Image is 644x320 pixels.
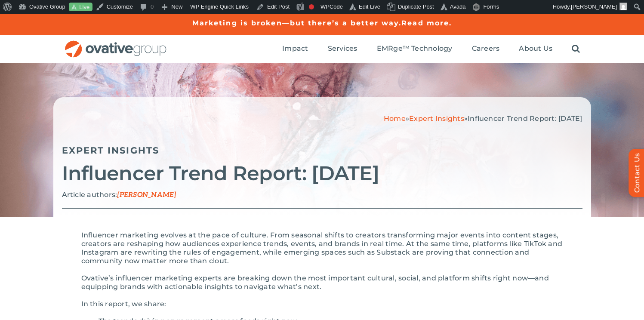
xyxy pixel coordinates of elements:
[571,3,617,10] span: [PERSON_NAME]
[328,44,357,53] span: Services
[519,44,552,53] span: About Us
[309,4,314,9] div: Focus keyphrase not set
[117,191,176,199] span: [PERSON_NAME]
[192,19,402,27] a: Marketing is broken—but there’s a better way.
[401,19,452,27] a: Read more.
[81,274,563,291] p: Ovative’s influencer marketing experts are breaking down the most important cultural, social, and...
[81,300,563,308] p: In this report, we share:
[282,35,580,63] nav: Menu
[409,114,464,123] a: Expert Insights
[472,44,500,54] a: Careers
[377,44,453,54] a: EMRge™ Technology
[328,44,357,54] a: Services
[64,40,167,48] a: OG_Full_horizontal_RGB
[81,231,563,265] p: Influencer marketing evolves at the pace of culture. From seasonal shifts to creators transformin...
[572,44,580,54] a: Search
[384,114,406,123] a: Home
[472,44,500,53] span: Careers
[468,114,582,123] span: Influencer Trend Report: [DATE]
[282,44,308,53] span: Impact
[519,44,552,54] a: About Us
[384,114,582,123] span: » »
[62,163,582,184] h2: Influencer Trend Report: [DATE]
[282,44,308,54] a: Impact
[62,145,160,156] a: Expert Insights
[69,3,92,12] a: Live
[377,44,453,53] span: EMRge™ Technology
[62,191,582,200] p: Article authors:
